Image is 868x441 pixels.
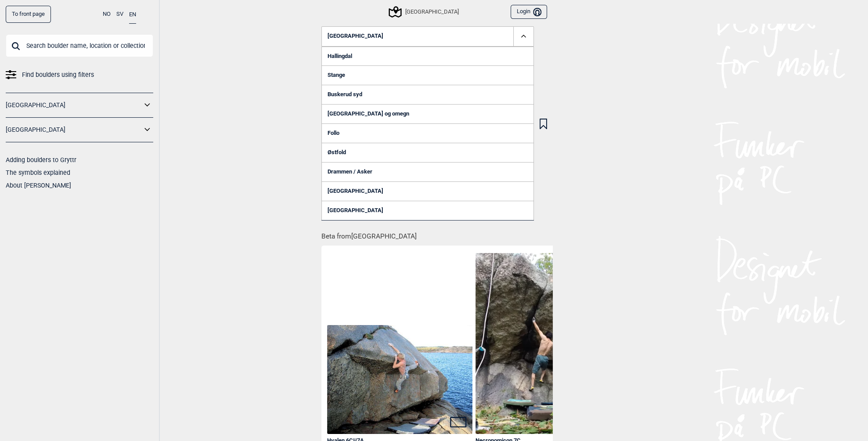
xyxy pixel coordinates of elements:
[6,182,71,189] a: About [PERSON_NAME]
[6,69,153,81] a: Find boulders using filters
[6,99,142,112] a: [GEOGRAPHIC_DATA]
[129,6,136,24] button: EN
[321,226,553,242] h1: Beta from [GEOGRAPHIC_DATA]
[321,26,534,47] button: [GEOGRAPHIC_DATA]
[6,6,51,23] a: To front page
[6,123,142,136] a: [GEOGRAPHIC_DATA]
[116,6,123,23] button: SV
[321,123,534,143] a: Follo
[328,33,383,40] span: [GEOGRAPHIC_DATA]
[321,85,534,104] a: Buskerud syd
[390,7,458,17] div: [GEOGRAPHIC_DATA]
[511,5,547,19] button: Login
[327,325,473,434] img: Benjamin pa Hvalen
[6,156,76,163] a: Adding boulders to Gryttr
[321,65,534,85] a: Stange
[321,162,534,181] a: Drammen / Asker
[321,47,534,66] a: Hallingdal
[321,104,534,123] a: [GEOGRAPHIC_DATA] og omegn
[475,253,621,434] img: Michelle pa Necronomicon
[22,69,94,81] span: Find boulders using filters
[321,143,534,162] a: Østfold
[321,181,534,201] a: [GEOGRAPHIC_DATA]
[6,169,70,176] a: The symbols explained
[103,6,111,23] button: NO
[6,34,153,57] input: Search boulder name, location or collection
[321,201,534,220] a: [GEOGRAPHIC_DATA]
